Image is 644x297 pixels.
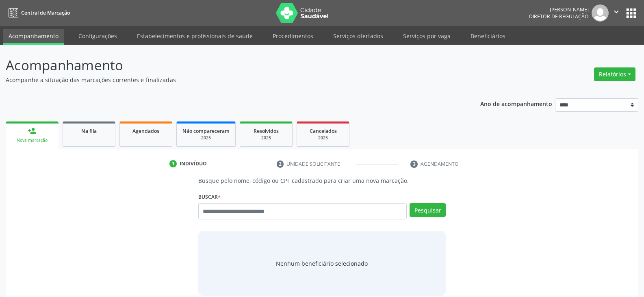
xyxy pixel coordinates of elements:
[624,6,638,20] button: apps
[310,128,337,134] span: Cancelados
[612,7,621,16] i: 
[6,76,449,84] p: Acompanhe a situação das marcações correntes e finalizadas
[267,29,319,43] a: Procedimentos
[131,29,258,43] a: Estabelecimentos e profissionais de saúde
[11,137,53,143] div: Nova marcação
[529,13,589,20] span: Diretor de regulação
[21,9,70,16] span: Central de Marcação
[594,67,635,81] button: Relatórios
[132,128,159,134] span: Agendados
[6,55,449,76] p: Acompanhamento
[276,259,368,268] span: Nenhum beneficiário selecionado
[529,6,589,13] div: [PERSON_NAME]
[397,29,456,43] a: Serviços por vaga
[198,176,446,185] p: Busque pelo nome, código ou CPF cadastrado para criar uma nova marcação.
[254,128,279,134] span: Resolvidos
[303,135,343,141] div: 2025
[592,4,609,22] img: img
[465,29,511,43] a: Beneficiários
[410,203,446,217] button: Pesquisar
[609,4,624,22] button: 
[182,135,230,141] div: 2025
[327,29,389,43] a: Serviços ofertados
[81,128,97,134] span: Na fila
[28,126,37,135] div: person_add
[180,160,207,167] div: Indivíduo
[246,135,286,141] div: 2025
[169,160,177,167] div: 1
[3,29,64,45] a: Acompanhamento
[480,98,552,108] p: Ano de acompanhamento
[6,6,70,20] a: Central de Marcação
[198,191,221,203] label: Buscar
[182,128,230,134] span: Não compareceram
[73,29,123,43] a: Configurações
